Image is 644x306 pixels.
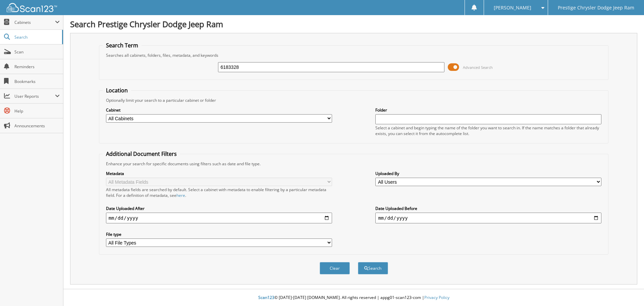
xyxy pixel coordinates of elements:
[258,295,274,300] span: Scan123
[103,150,180,158] legend: Additional Document Filters
[106,231,332,237] label: File type
[14,93,55,99] span: User Reports
[14,64,60,70] span: Reminders
[375,206,601,211] label: Date Uploaded Before
[106,187,332,198] div: All metadata fields are searched by default. Select a cabinet with metadata to enable filtering b...
[375,213,601,223] input: end
[494,6,531,10] span: [PERSON_NAME]
[14,34,59,40] span: Search
[103,161,605,167] div: Enhance your search for specific documents using filters such as date and file type.
[463,65,493,70] span: Advanced Search
[106,107,332,113] label: Cabinet
[320,262,350,274] button: Clear
[14,79,60,84] span: Bookmarks
[14,19,55,25] span: Cabinets
[106,213,332,223] input: start
[14,49,60,55] span: Scan
[610,274,644,306] iframe: Chat Widget
[424,295,449,300] a: Privacy Policy
[103,97,605,103] div: Optionally limit your search to a particular cabinet or folder
[176,192,185,198] a: here
[558,6,634,10] span: Prestige Chrysler Dodge Jeep Ram
[375,107,601,113] label: Folder
[106,171,332,176] label: Metadata
[14,123,60,129] span: Announcements
[7,3,57,12] img: scan123-logo-white.svg
[103,52,605,58] div: Searches all cabinets, folders, files, metadata, and keywords
[103,42,142,49] legend: Search Term
[358,262,388,274] button: Search
[14,108,60,114] span: Help
[63,290,644,306] div: © [DATE]-[DATE] [DOMAIN_NAME]. All rights reserved | appg01-scan123-com |
[103,87,131,94] legend: Location
[70,18,637,30] h1: Search Prestige Chrysler Dodge Jeep Ram
[375,171,601,176] label: Uploaded By
[106,206,332,211] label: Date Uploaded After
[375,125,601,136] div: Select a cabinet and begin typing the name of the folder you want to search in. If the name match...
